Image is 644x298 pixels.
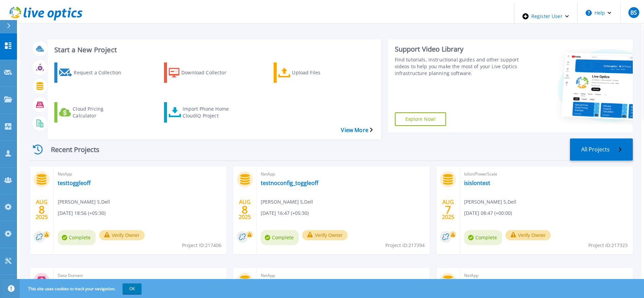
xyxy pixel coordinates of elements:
[73,104,127,121] div: Cloud Pricing Calculator
[395,112,446,126] a: Explore Now!
[54,102,136,123] a: Cloud Pricing Calculator
[261,230,299,245] span: Complete
[58,209,106,217] span: [DATE] 18:56 (+05:30)
[464,230,502,245] span: Complete
[341,127,372,133] a: View More
[99,230,145,240] button: Verify Owner
[505,230,551,240] button: Verify Owner
[464,198,516,206] span: [PERSON_NAME] S , Dell
[261,170,425,178] span: NetApp
[464,170,629,178] span: Isilon/PowerScale
[261,180,318,186] a: testnoconfig_toggleoff
[261,198,313,206] span: [PERSON_NAME] S , Dell
[21,283,142,294] span: This site uses cookies to track your navigation.
[183,104,237,121] div: Import Phone Home CloudIQ Project
[464,209,512,217] span: [DATE] 08:47 (+00:00)
[292,64,346,81] div: Upload Files
[261,272,425,279] span: NetApp
[29,141,110,158] div: Recent Projects
[54,46,372,54] h3: Start a New Project
[58,230,96,245] span: Complete
[58,272,222,279] span: Data Domain
[385,242,425,249] span: Project ID: 217394
[39,207,45,212] span: 8
[54,62,136,83] a: Request a Collection
[164,62,246,83] a: Download Collector
[395,45,519,54] div: Support Video Library
[630,10,637,15] span: BS
[442,197,455,222] div: AUG 2025
[514,3,577,30] div: Register User
[395,56,519,77] div: Find tutorials, instructional guides and other support videos to help you make the most of your L...
[242,207,248,212] span: 8
[464,272,629,279] span: NetApp
[445,207,451,212] span: 7
[74,64,128,81] div: Request a Collection
[181,64,236,81] div: Download Collector
[123,283,142,294] button: OK
[588,242,628,249] span: Project ID: 217323
[464,180,490,186] a: isislontest
[302,230,348,240] button: Verify Owner
[58,180,91,186] a: testtoggleoff
[182,242,221,249] span: Project ID: 217406
[58,170,222,178] span: NetApp
[58,198,110,206] span: [PERSON_NAME] S , Dell
[238,197,251,222] div: AUG 2025
[577,3,620,23] button: Help
[35,197,48,222] div: AUG 2025
[570,138,633,161] a: All Projects
[261,209,309,217] span: [DATE] 16:47 (+05:30)
[274,62,356,83] a: Upload Files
